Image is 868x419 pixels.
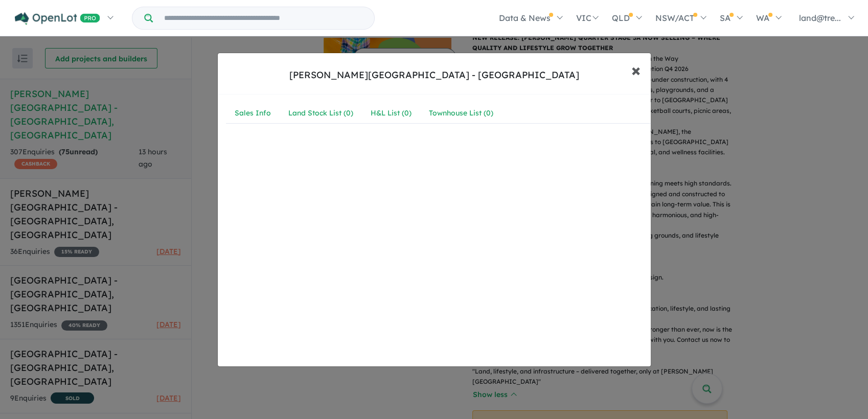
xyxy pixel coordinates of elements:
[155,7,372,29] input: Try estate name, suburb, builder or developer
[288,107,353,120] div: Land Stock List ( 0 )
[631,59,641,81] span: ×
[371,107,412,120] div: H&L List ( 0 )
[15,12,100,25] img: Openlot PRO Logo White
[799,13,841,23] span: land@tre...
[429,107,493,120] div: Townhouse List ( 0 )
[289,68,579,82] div: [PERSON_NAME][GEOGRAPHIC_DATA] - [GEOGRAPHIC_DATA]
[235,107,271,120] div: Sales Info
